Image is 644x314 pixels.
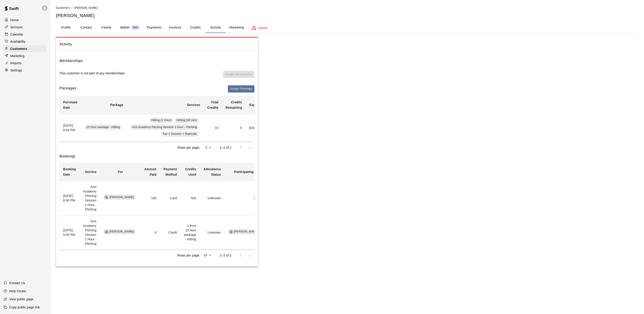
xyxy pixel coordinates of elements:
[120,25,130,30] p: Wallet
[60,41,254,47] span: Activity
[207,100,218,109] b: Total Credits
[104,195,108,199] div: Carter Klein
[56,13,639,19] h5: [PERSON_NAME]
[60,181,79,215] th: [DATE] 6:00 PM
[220,145,232,150] p: 1–1 of 1
[9,305,40,310] p: Copy public page link
[104,230,108,234] div: Carter Klein
[205,22,226,33] button: Activity
[4,24,47,31] a: Services
[10,68,22,73] p: Settings
[131,26,140,29] span: New
[178,145,200,150] p: Rows per page:
[4,17,47,23] a: Home
[245,114,263,142] td: [DATE]
[234,170,262,174] b: Participating Staff
[200,181,225,215] td: Unknown
[56,22,639,33] div: basic tabs example
[226,22,247,33] button: Marketing
[60,96,293,142] table: simple table
[60,114,81,142] th: [DATE] 6:04 PM
[160,215,181,250] td: Credit
[165,22,185,33] button: Invoices
[177,253,200,258] p: Rows per page:
[10,61,22,65] p: Reports
[187,103,200,107] b: Services
[85,170,97,174] b: Service
[118,170,123,174] b: For
[63,100,77,109] b: Purchase Date
[76,22,96,33] button: Contact
[130,125,199,129] span: Arm Academy Pitching Session 1 Hour - Pitching
[56,22,76,33] button: Profile
[56,5,639,10] nav: breadcrumb
[220,253,232,258] p: 1–2 of 2
[200,215,225,250] td: Unknown
[232,230,260,234] span: [PERSON_NAME]
[60,85,76,92] h6: Packages
[181,215,200,250] td: 1 from 10 hour package - Hitting
[85,125,122,129] span: 10 hour package - Hitting
[4,67,47,74] a: Settings
[161,132,199,136] span: Tier 1 Session + Rapsodo
[228,85,254,92] button: Assign Package
[164,167,177,176] b: Payment Method
[202,144,213,151] div: 5
[110,103,123,107] b: Package
[79,181,100,215] td: Arm Academy Pitching Session 1 Hour - Pitching
[141,215,160,250] td: 0
[4,45,47,52] a: Customers
[228,229,260,234] div: [PERSON_NAME]
[141,181,160,215] td: 150
[222,114,246,142] td: 9
[185,167,196,176] b: Credits Used
[56,6,70,9] span: Customers
[249,103,259,107] b: Expiry
[60,163,265,250] table: simple table
[10,46,27,51] p: Customers
[10,25,23,29] p: Services
[79,215,100,250] td: Arm Academy Pitching Session 1 Hour - Pitching
[160,181,181,215] td: Card
[60,58,83,64] h6: Memberships
[144,167,157,176] b: Amount Paid
[9,297,33,301] p: View public page
[108,195,136,199] span: [PERSON_NAME]
[4,60,47,66] a: Reports
[10,32,23,37] p: Calendar
[4,31,47,38] a: Calendar
[4,53,47,59] a: Marketing
[60,71,126,75] p: This customer is not part of any memberships.
[204,114,222,142] td: 10
[9,289,26,293] p: Help Center
[85,126,123,129] a: 10 hour package - Hitting
[60,153,254,159] h6: Bookings
[60,215,79,250] th: [DATE] 5:00 PM
[10,18,19,22] p: Home
[108,230,136,234] span: [PERSON_NAME]
[10,39,26,44] p: Availability
[228,196,262,200] p: None
[96,22,117,33] button: Family
[10,54,24,58] p: Marketing
[56,6,70,9] a: Customers
[203,167,221,176] b: Attendance Status
[149,118,173,122] span: Hitting (1 Hour)
[72,5,73,10] li: /
[143,22,165,33] button: Payments
[258,26,267,30] p: Delete
[226,100,242,109] b: Credits Remaining
[181,181,200,215] td: N/A
[9,281,25,285] p: Contact Us
[223,71,254,82] span: You don't have any memberships
[175,118,199,122] span: Hitting (30 min)
[4,38,47,45] a: Availability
